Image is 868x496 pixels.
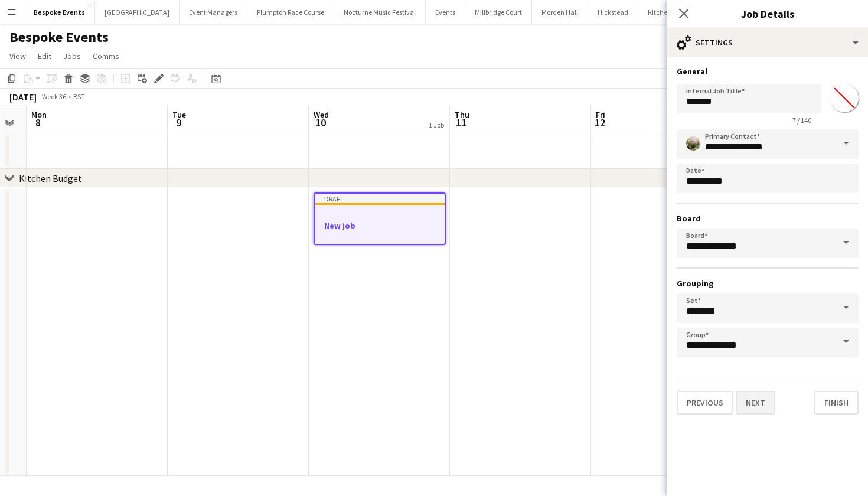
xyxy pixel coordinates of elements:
div: Settings [667,28,868,57]
a: Comms [88,48,124,64]
div: 1 Job [429,120,444,129]
span: Mon [31,109,47,120]
button: Hickstead [588,1,638,24]
h3: Board [677,213,859,224]
span: Week 36 [39,92,68,101]
button: Millbridge Court [465,1,532,24]
span: Fri [596,109,605,120]
span: Thu [455,109,469,120]
h3: Grouping [677,278,859,289]
button: Next [736,391,775,415]
a: View [5,48,31,64]
span: View [9,51,26,61]
span: Jobs [63,51,81,61]
div: Draft [315,194,445,203]
span: 7 / 140 [783,116,821,125]
button: Events [426,1,465,24]
button: Plumpton Race Course [247,1,334,24]
h1: Bespoke Events [9,28,109,46]
a: Jobs [58,48,86,64]
h3: Job Details [667,6,868,21]
span: Comms [93,51,119,61]
app-job-card: DraftNew job [314,192,446,245]
span: Tue [172,109,186,120]
span: 9 [171,116,186,129]
div: BST [73,92,85,101]
span: 11 [453,116,469,129]
span: 12 [594,116,605,129]
button: Bespoke Events [24,1,95,24]
button: [GEOGRAPHIC_DATA] [95,1,180,24]
button: Event Managers [180,1,247,24]
h3: General [677,66,859,77]
h3: New job [315,220,445,231]
span: Edit [38,51,51,61]
span: 8 [30,116,47,129]
a: Edit [33,48,56,64]
button: Previous [677,391,733,415]
button: Finish [814,391,859,415]
span: Wed [314,109,329,120]
button: Kitchen [638,1,681,24]
button: Morden Hall [532,1,588,24]
button: Nocturne Music Festival [334,1,426,24]
span: 10 [312,116,329,129]
div: Kitchen Budget [19,172,82,184]
div: [DATE] [9,91,37,103]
